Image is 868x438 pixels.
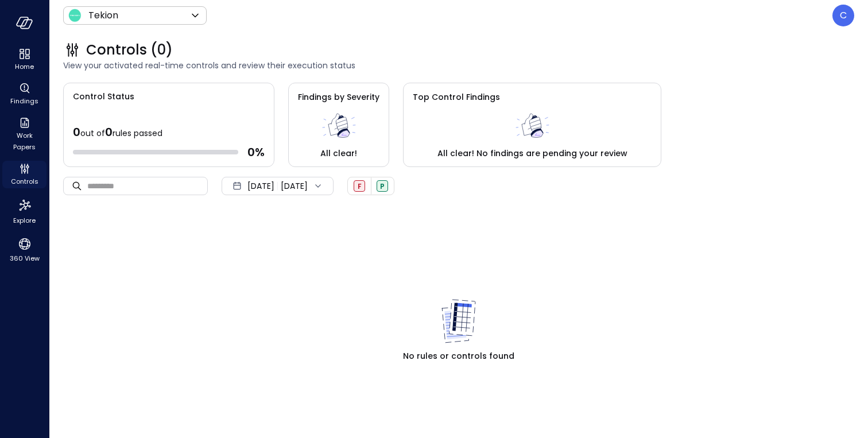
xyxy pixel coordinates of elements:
[832,5,854,26] div: Csamarpuri
[320,147,357,160] span: All clear!
[80,127,105,139] span: out of
[11,176,38,187] span: Controls
[86,41,173,59] span: Controls (0)
[2,234,46,265] div: 360 View
[2,161,46,188] div: Controls
[840,9,847,22] p: C
[247,145,265,160] span: 0 %
[2,46,46,73] div: Home
[13,215,36,226] span: Explore
[2,195,46,227] div: Explore
[437,147,627,160] span: All clear! No findings are pending your review
[2,80,46,108] div: Findings
[247,180,274,192] span: [DATE]
[113,127,162,139] span: rules passed
[64,83,134,103] span: Control Status
[68,9,82,22] img: Icon
[7,130,42,153] span: Work Papers
[380,181,385,191] span: P
[354,180,365,192] div: Failed
[377,180,388,192] div: Passed
[403,350,514,362] span: No rules or controls found
[73,124,80,140] span: 0
[10,95,38,107] span: Findings
[413,91,500,103] span: Top Control Findings
[105,124,113,140] span: 0
[2,115,46,154] div: Work Papers
[10,253,40,264] span: 360 View
[88,9,118,22] p: Tekion
[358,181,362,191] span: F
[63,59,854,72] span: View your activated real-time controls and review their execution status
[298,91,379,103] span: Findings by Severity
[15,61,34,72] span: Home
